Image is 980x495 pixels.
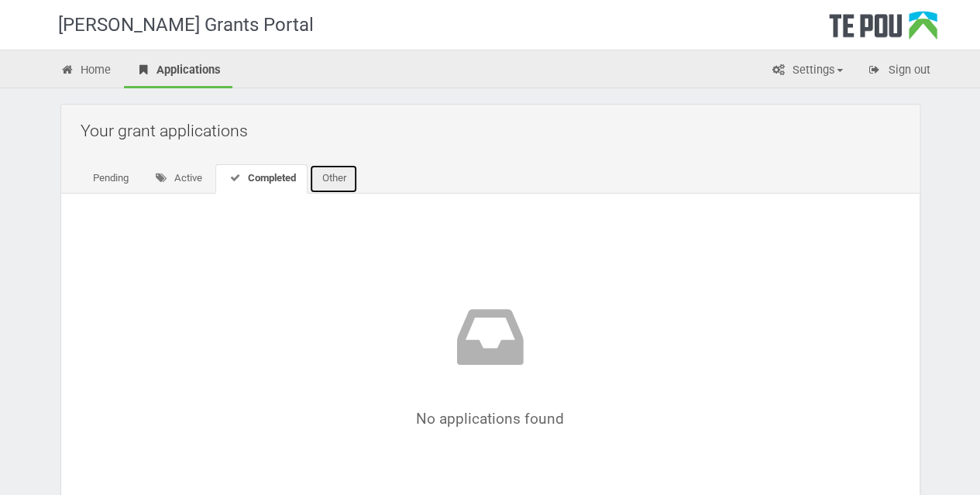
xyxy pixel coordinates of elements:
a: Home [49,54,123,88]
a: Pending [81,164,141,194]
a: Active [143,164,215,194]
a: Completed [215,164,308,194]
div: No applications found [108,298,873,427]
h2: Your grant applications [81,112,908,149]
a: Settings [760,54,854,88]
a: Sign out [856,54,942,88]
a: Applications [124,54,232,88]
div: Te Pou Logo [829,11,937,50]
a: Other [309,164,358,194]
